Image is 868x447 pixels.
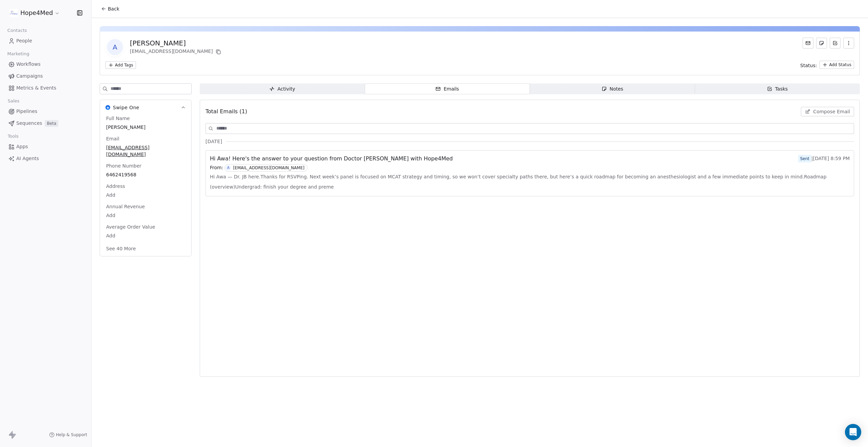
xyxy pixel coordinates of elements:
span: Add [106,192,185,198]
a: Help & Support [49,432,87,438]
a: Pipelines [5,106,86,117]
button: See 40 More [102,242,140,255]
span: A [107,39,123,55]
span: Campaigns [16,73,43,80]
span: Hope4Med [20,8,53,17]
span: Phone Number [105,162,143,169]
a: Workflows [5,59,86,70]
span: Workflows [16,61,41,68]
span: AI Agents [16,155,39,162]
span: Status: [800,62,817,69]
a: Metrics & Events [5,82,86,94]
button: Compose Email [801,107,854,116]
div: Tasks [767,85,788,93]
span: 6462419568 [106,171,185,178]
span: Hi Awa! Here's the answer to your question from Doctor [PERSON_NAME] with Hope4Med [210,155,453,163]
a: SequencesBeta [5,118,86,129]
div: Notes [601,85,623,93]
span: Contacts [4,25,30,36]
span: Back [108,5,119,12]
span: Sales [5,96,22,106]
span: [EMAIL_ADDRESS][DOMAIN_NAME] [106,144,185,158]
span: Tools [5,131,21,141]
img: Hope4Med%20Logo%20-%20Colored.png [9,9,18,17]
span: Total Emails (1) [205,108,247,116]
span: Add [106,232,185,239]
a: Campaigns [5,71,86,82]
span: Metrics & Events [16,84,56,92]
a: AI Agents [5,153,86,164]
span: Swipe One [113,104,139,111]
button: Swipe OneSwipe One [100,100,191,115]
img: Swipe One [105,105,110,110]
div: Activity [269,85,295,93]
div: A [227,165,230,171]
span: Add [106,212,185,219]
span: Email [105,135,121,142]
div: Sent [800,155,809,162]
div: [PERSON_NAME] [130,38,222,48]
span: Help & Support [56,432,87,438]
a: Apps [5,141,86,152]
button: Add Tags [105,61,136,69]
span: [PERSON_NAME] [106,124,185,131]
span: Compose Email [813,108,850,115]
span: Full Name [105,115,131,122]
button: Back [97,3,123,15]
span: | [DATE] 8:59 PM [798,155,850,162]
span: [DATE] [205,138,222,145]
span: Beta [45,120,58,127]
button: Add Status [820,61,854,69]
span: Sequences [16,120,42,127]
span: Pipelines [16,108,37,115]
span: People [16,37,32,44]
div: Open Intercom Messenger [845,424,861,440]
span: Address [105,183,126,190]
span: From: [210,164,223,172]
a: People [5,35,86,46]
span: Hi Awa — Dr. JB here.Thanks for RSVPing. Next week’s panel is focused on MCAT strategy and timing... [210,172,850,192]
div: Swipe OneSwipe One [100,115,191,256]
div: [EMAIL_ADDRESS][DOMAIN_NAME] [130,48,222,56]
div: [EMAIL_ADDRESS][DOMAIN_NAME] [233,166,304,170]
span: Apps [16,143,28,150]
span: Annual Revenue [105,203,146,210]
span: Marketing [4,49,32,59]
button: Hope4Med [8,7,61,19]
span: Average Order Value [105,223,157,230]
